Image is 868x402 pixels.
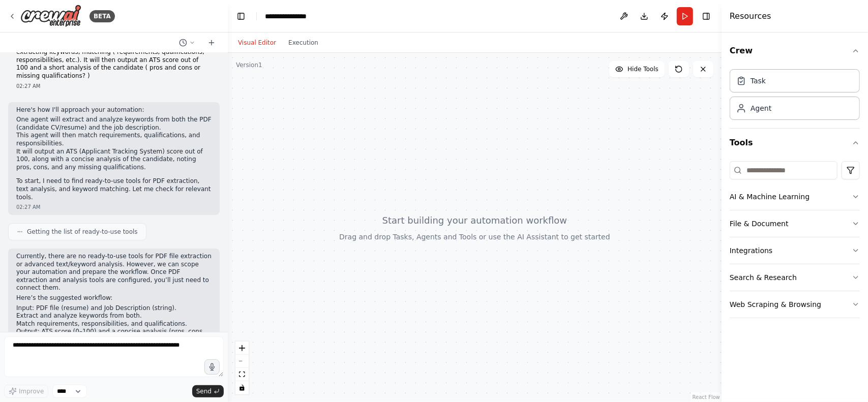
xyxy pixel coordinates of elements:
[730,157,860,326] div: Tools
[203,37,220,49] button: Start a new chat
[235,381,249,394] button: toggle interactivity
[16,33,212,80] p: I want to build an automation that accepts as input a PDF file and a job description String. It w...
[730,10,771,22] h4: Resources
[751,103,771,113] div: Agent
[235,368,249,381] button: fit view
[19,387,44,395] span: Improve
[16,320,212,328] li: Match requirements, responsibilities, and qualifications.
[16,304,212,313] li: Input: PDF file (resume) and Job Description (string).
[730,264,860,291] button: Search & Research
[730,183,860,210] button: AI & Machine Learning
[16,203,212,211] div: 02:27 AM
[234,9,248,23] button: Hide left sidebar
[730,210,860,237] button: File & Document
[16,177,212,201] p: To start, I need to find ready-to-use tools for PDF extraction, text analysis, and keyword matchi...
[236,61,262,69] div: Version 1
[204,359,220,375] button: Click to speak your automation idea
[16,328,212,344] li: Output: ATS score (0–100) and a concise analysis (pros, cons, missing qualifications).
[235,355,249,368] button: zoom out
[16,253,212,292] p: Currently, there are no ready-to-use tools for PDF file extraction or advanced text/keyword analy...
[16,82,212,90] div: 02:27 AM
[265,11,316,21] nav: breadcrumb
[196,387,212,395] span: Send
[751,76,766,86] div: Task
[627,65,659,73] span: Hide Tools
[235,342,249,394] div: React Flow controls
[16,312,212,320] li: Extract and analyze keywords from both.
[730,37,860,65] button: Crew
[232,37,282,49] button: Visual Editor
[693,394,720,400] a: React Flow attribution
[730,237,860,264] button: Integrations
[730,291,860,318] button: Web Scraping & Browsing
[235,342,249,355] button: zoom in
[16,116,212,132] li: One agent will extract and analyze keywords from both the PDF (candidate CV/resume) and the job d...
[16,132,212,147] li: This agent will then match requirements, qualifications, and responsibilities.
[192,385,224,397] button: Send
[4,385,48,398] button: Improve
[609,61,665,77] button: Hide Tools
[89,10,115,22] div: BETA
[16,294,212,302] p: Here’s the suggested workflow:
[16,148,212,172] li: It will output an ATS (Applicant Tracking System) score out of 100, along with a concise analysis...
[282,37,324,49] button: Execution
[730,129,860,157] button: Tools
[175,37,199,49] button: Switch to previous chat
[730,65,860,128] div: Crew
[16,106,212,114] p: Here's how I'll approach your automation:
[20,5,81,27] img: Logo
[699,9,713,23] button: Hide right sidebar
[27,228,138,236] span: Getting the list of ready-to-use tools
